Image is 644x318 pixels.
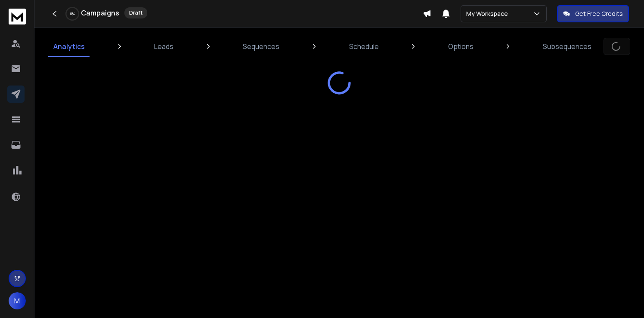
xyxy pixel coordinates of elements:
[124,7,147,18] div: Draft
[48,36,90,57] a: Analytics
[543,41,591,52] p: Subsequences
[538,36,597,57] a: Subsequences
[9,9,26,24] img: logo
[81,8,119,18] h1: Campaigns
[349,41,379,52] p: Schedule
[466,9,511,18] p: My Workspace
[238,36,285,57] a: Sequences
[70,11,75,16] p: 0 %
[53,41,85,52] p: Analytics
[149,36,179,57] a: Leads
[557,5,629,22] button: Get Free Credits
[243,41,279,52] p: Sequences
[448,41,474,52] p: Options
[154,41,173,52] p: Leads
[9,292,26,309] button: M
[344,36,384,57] a: Schedule
[575,9,623,18] p: Get Free Credits
[443,36,479,57] a: Options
